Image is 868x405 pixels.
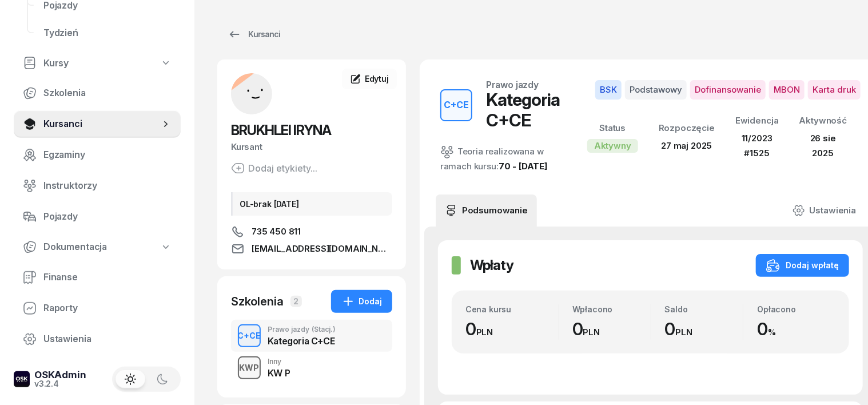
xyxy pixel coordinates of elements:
[476,327,493,337] small: PLN
[766,259,839,272] div: Dodaj wpłatę
[43,301,172,316] span: Raporty
[228,27,280,41] div: Kursanci
[231,352,392,384] button: KWPInnyKW P
[735,131,779,160] div: 11/2023 #1525
[595,80,861,100] button: BSKPodstawowyDofinansowanieMBONKarta druk
[486,89,560,130] div: Kategoria C+CE
[268,336,336,346] div: Kategoria C+CE
[43,56,69,71] span: Kursy
[231,225,392,239] a: 735 450 811
[439,96,473,115] div: C+CE
[43,209,172,224] span: Pojazdy
[14,371,30,387] img: logo-xs-dark@2x.png
[465,304,558,314] div: Cena kursu
[43,26,172,41] span: Tydzień
[252,225,301,239] span: 735 450 811
[231,192,392,216] div: OL-brak [DATE]
[583,327,600,337] small: PLN
[690,80,766,100] span: Dofinansowanie
[43,117,160,132] span: Kursanci
[231,161,317,175] button: Dodaj etykiety...
[587,121,638,136] div: Status
[659,121,715,136] div: Rozpoczęcie
[34,370,86,380] div: OSKAdmin
[342,69,397,89] a: Edytuj
[14,172,181,200] a: Instruktorzy
[43,332,172,347] span: Ustawienia
[43,148,172,162] span: Egzaminy
[268,368,290,378] div: KW P
[799,131,847,160] div: 26 sie 2025
[231,293,284,309] div: Szkolenia
[757,304,835,314] div: Opłacono
[440,144,560,174] div: Teoria realizowana w ramach kursu:
[268,358,290,365] div: Inny
[808,80,861,100] span: Karta druk
[43,270,172,285] span: Finanse
[14,203,181,231] a: Pojazdy
[238,356,261,379] button: KWP
[440,89,472,121] button: C+CE
[486,80,539,89] div: Prawo jazdy
[675,327,692,337] small: PLN
[499,161,548,172] a: 70 - [DATE]
[290,296,302,307] span: 2
[43,178,172,193] span: Instruktorzy
[34,380,86,388] div: v3.2.4
[14,50,181,77] a: Kursy
[769,80,805,100] span: MBON
[14,295,181,322] a: Raporty
[231,242,392,256] a: [EMAIL_ADDRESS][DOMAIN_NAME]
[768,327,776,337] small: %
[312,326,336,333] span: (Stacj.)
[268,326,336,333] div: Prawo jazdy
[587,139,638,153] div: Aktywny
[235,360,264,375] div: KWP
[14,141,181,169] a: Egzaminy
[14,110,181,138] a: Kursanci
[231,320,392,352] button: C+CEPrawo jazdy(Stacj.)Kategoria C+CE
[231,122,331,138] span: BRUKHLEI IRYNA
[231,140,392,154] div: Kursant
[572,304,651,314] div: Wpłacono
[341,295,382,308] div: Dodaj
[735,113,779,128] div: Ewidencja
[34,19,181,47] a: Tydzień
[331,290,392,313] button: Dodaj
[238,324,261,347] button: C+CE
[595,80,622,100] span: BSK
[43,86,172,101] span: Szkolenia
[43,240,107,255] span: Dokumentacja
[14,234,181,260] a: Dokumentacja
[470,256,513,275] h2: Wpłaty
[572,319,651,340] div: 0
[233,328,266,343] div: C+CE
[436,194,537,227] a: Podsumowanie
[365,74,389,84] span: Edytuj
[783,194,865,227] a: Ustawienia
[252,242,392,256] span: [EMAIL_ADDRESS][DOMAIN_NAME]
[757,319,835,340] div: 0
[661,140,712,151] span: 27 maj 2025
[465,319,558,340] div: 0
[756,254,849,277] button: Dodaj wpłatę
[217,23,290,46] a: Kursanci
[665,304,743,314] div: Saldo
[665,319,743,340] div: 0
[799,113,847,128] div: Aktywność
[14,80,181,107] a: Szkolenia
[14,264,181,291] a: Finanse
[625,80,687,100] span: Podstawowy
[14,325,181,353] a: Ustawienia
